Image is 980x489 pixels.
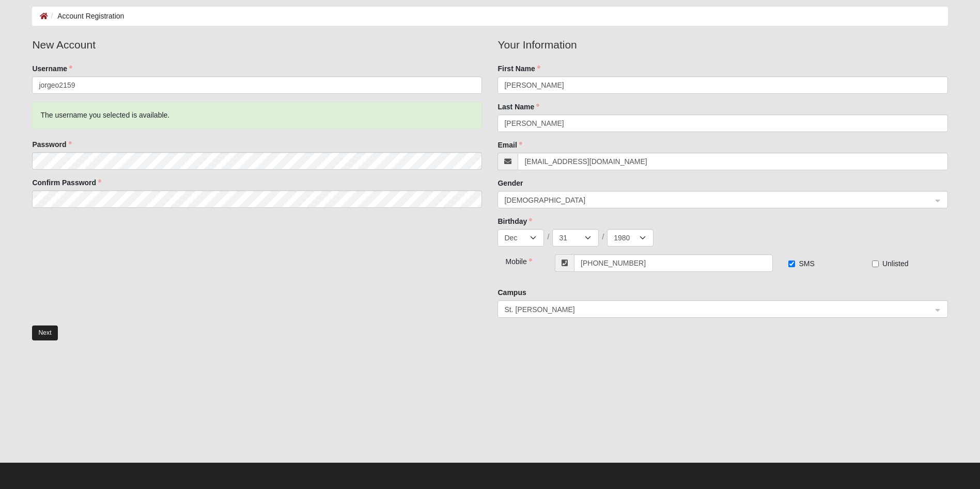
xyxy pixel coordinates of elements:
[497,178,523,188] label: Gender
[32,37,482,53] legend: New Account
[602,232,604,242] span: /
[497,140,522,150] label: Email
[32,102,482,129] div: The username you selected is available.
[504,304,922,315] span: St. Johns
[32,177,101,188] label: Confirm Password
[799,259,814,268] span: SMS
[547,232,549,242] span: /
[504,194,931,206] span: Male
[32,139,71,150] label: Password
[497,216,532,226] label: Birthday
[32,325,57,340] button: Next
[872,260,879,267] input: Unlisted
[48,11,124,22] li: Account Registration
[788,260,795,267] input: SMS
[497,37,947,53] legend: Your Information
[497,287,526,298] label: Campus
[32,63,72,74] label: Username
[497,63,540,74] label: First Name
[497,254,535,267] div: Mobile
[882,259,909,268] span: Unlisted
[497,102,539,112] label: Last Name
